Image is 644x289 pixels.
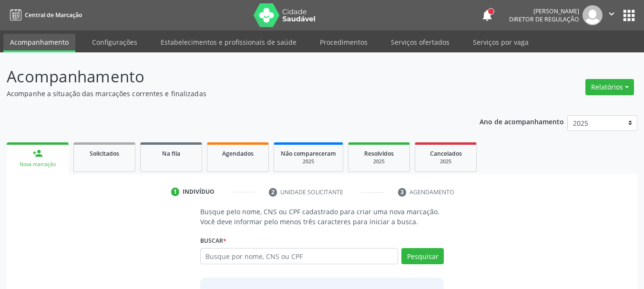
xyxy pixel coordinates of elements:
[171,188,180,196] div: 1
[384,34,456,50] a: Serviços ofertados
[355,158,403,165] div: 2025
[422,158,470,165] div: 2025
[401,248,444,264] button: Pesquisar
[480,9,494,22] button: notifications
[162,149,180,158] span: Na fila
[364,149,394,158] span: Resolvidos
[466,34,535,50] a: Serviços por vaga
[200,207,444,227] p: Busque pelo nome, CNS ou CPF cadastrado para criar uma nova marcação. Você deve informar pelo men...
[200,248,399,264] input: Busque por nome, CNS ou CPF
[281,158,336,165] div: 2025
[3,34,75,52] a: Acompanhamento
[583,5,603,25] img: img
[585,79,634,95] button: Relatórios
[480,115,564,127] p: Ano de acompanhamento
[32,148,43,159] div: person_add
[85,34,144,50] a: Configurações
[281,149,336,158] span: Não compareceram
[313,34,374,50] a: Procedimentos
[13,161,62,168] div: Nova marcação
[621,7,637,24] button: apps
[154,34,303,50] a: Estabelecimentos e profissionais de saúde
[25,11,82,19] span: Central de Marcação
[603,5,621,25] button: 
[7,7,82,23] a: Central de Marcação
[7,89,448,99] p: Acompanhe a situação das marcações correntes e finalizadas
[606,9,617,19] i: 
[90,149,119,158] span: Solicitados
[222,149,254,158] span: Agendados
[183,188,215,196] div: Indivíduo
[430,149,462,158] span: Cancelados
[200,233,226,248] label: Buscar
[509,15,579,23] span: Diretor de regulação
[7,65,448,89] p: Acompanhamento
[509,7,579,15] div: [PERSON_NAME]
